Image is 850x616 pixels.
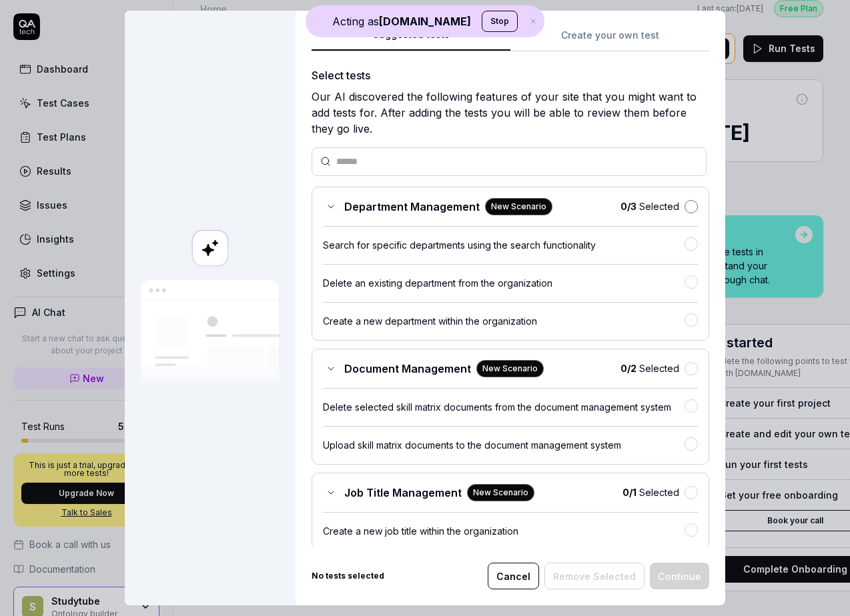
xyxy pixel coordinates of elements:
span: Job Title Management [344,485,462,501]
b: 0 / 2 [620,363,636,374]
div: New Scenario [476,360,544,377]
button: Stop [482,11,518,32]
button: Cancel [488,563,539,589]
div: Create a new job title within the organization [323,524,685,538]
button: Remove Selected [544,563,645,589]
b: 0 / 1 [622,487,636,498]
div: Search for specific departments using the search functionality [323,238,685,252]
img: Our AI scans your site and suggests things to test [141,280,280,386]
div: Upload skill matrix documents to the document management system [323,438,685,452]
span: Selected [620,361,679,375]
div: Delete an existing department from the organization [323,276,685,290]
div: Our AI discovered the following features of your site that you might want to add tests for. After... [312,89,709,137]
span: Department Management [344,199,480,215]
button: Continue [650,563,709,589]
b: 0 / 3 [620,201,636,212]
button: Suggested tests [312,27,510,51]
div: Select tests [312,67,709,83]
button: Create your own test [510,27,709,51]
span: Document Management [344,361,471,377]
div: Delete selected skill matrix documents from the document management system [323,400,685,414]
span: Selected [622,485,679,499]
b: No tests selected [312,570,384,582]
span: Selected [620,199,679,213]
div: Create a new department within the organization [323,314,685,328]
div: New Scenario [467,484,534,501]
div: New Scenario [485,198,552,215]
